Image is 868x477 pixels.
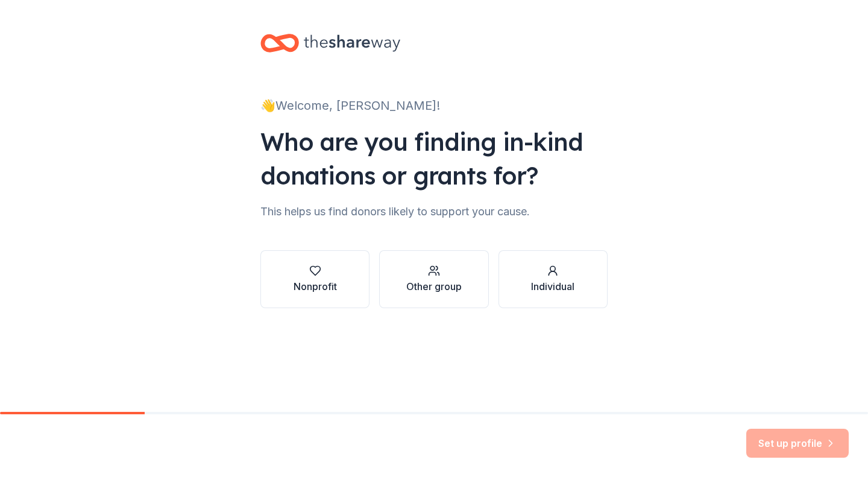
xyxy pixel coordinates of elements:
div: Other group [406,279,462,294]
div: This helps us find donors likely to support your cause. [260,202,608,221]
button: Other group [379,250,488,308]
div: 👋 Welcome, [PERSON_NAME]! [260,96,608,115]
div: Nonprofit [294,279,337,294]
button: Individual [498,250,608,308]
div: Individual [531,279,574,294]
div: Who are you finding in-kind donations or grants for? [260,125,608,192]
button: Nonprofit [260,250,370,308]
